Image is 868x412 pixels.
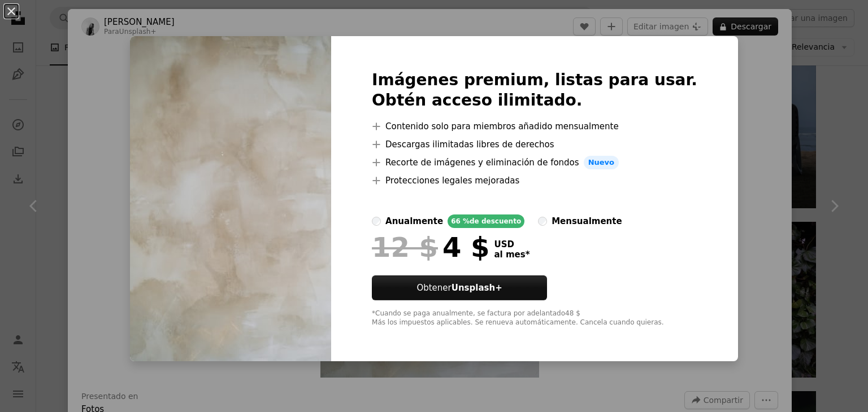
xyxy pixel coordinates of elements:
li: Recorte de imágenes y eliminación de fondos [372,156,697,169]
span: USD [494,239,530,249]
span: 12 $ [372,233,438,262]
span: Nuevo [584,156,619,169]
button: ObtenerUnsplash+ [372,275,547,300]
div: anualmente [385,214,443,228]
input: anualmente66 %de descuento [372,217,381,226]
div: mensualmente [552,214,622,228]
strong: Unsplash+ [452,283,502,293]
img: premium_photo-1673152979577-64b00806a6d1 [130,36,331,361]
li: Contenido solo para miembros añadido mensualmente [372,120,697,133]
li: Descargas ilimitadas libres de derechos [372,138,697,151]
div: *Cuando se paga anualmente, se factura por adelantado 48 $ Más los impuestos aplicables. Se renue... [372,309,697,327]
div: 4 $ [372,233,489,262]
input: mensualmente [538,217,547,226]
h2: Imágenes premium, listas para usar. Obtén acceso ilimitado. [372,70,697,111]
span: al mes * [494,249,530,260]
div: 66 % de descuento [448,214,524,228]
li: Protecciones legales mejoradas [372,174,697,187]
